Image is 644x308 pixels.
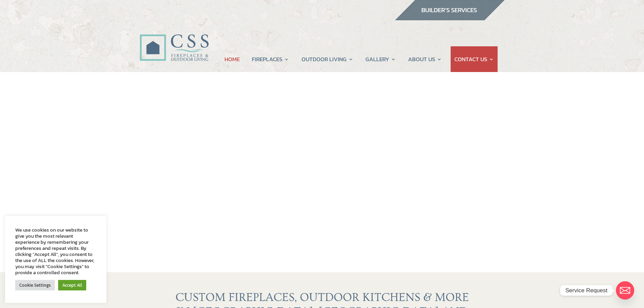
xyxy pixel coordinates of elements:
a: Accept All [58,280,86,290]
a: FIREPLACES [252,46,289,72]
a: HOME [224,46,240,72]
a: Email [616,281,634,300]
a: OUTDOOR LIVING [302,46,353,72]
img: CSS Fireplaces & Outdoor Living (Formerly Construction Solutions & Supply)- Jacksonville Ormond B... [140,16,209,65]
a: builder services construction supply [395,14,505,23]
a: ABOUT US [408,46,442,72]
a: GALLERY [365,46,396,72]
a: CONTACT US [454,46,494,72]
a: Cookie Settings [15,280,55,290]
div: We use cookies on our website to give you the most relevant experience by remembering your prefer... [15,227,96,276]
